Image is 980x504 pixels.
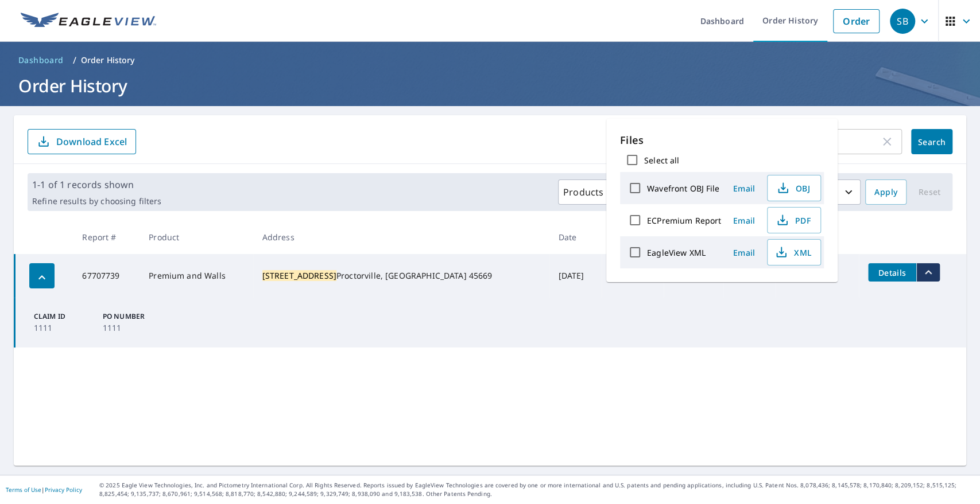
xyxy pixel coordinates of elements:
th: Address [253,220,549,254]
button: Download Excel [28,129,136,154]
button: filesDropdownBtn-67707739 [916,263,940,282]
a: Terms of Use [6,486,41,494]
th: Product [140,220,253,254]
li: / [73,53,76,67]
label: ECPremium Report [647,215,721,226]
div: Proctorville, [GEOGRAPHIC_DATA] 45669 [262,270,540,282]
label: EagleView XML [647,247,706,258]
span: PDF [774,213,811,227]
span: Dashboard [18,54,64,66]
span: Email [730,215,758,226]
button: Products [558,179,625,205]
h1: Order History [14,74,966,97]
p: Refine results by choosing filters [32,196,161,206]
mark: [STREET_ADDRESS] [262,270,336,281]
a: Order [833,9,880,33]
button: OBJ [767,175,821,201]
span: XML [774,245,811,259]
button: Email [726,212,762,229]
p: 1111 [103,322,167,334]
button: Email [726,244,762,261]
p: 1-1 of 1 records shown [32,178,161,192]
label: Wavefront OBJ File [647,183,719,194]
th: Date [549,220,602,254]
p: 1111 [34,322,98,334]
td: [DATE] [549,254,602,298]
th: Report # [73,220,140,254]
span: OBJ [774,181,811,195]
p: Claim ID [34,311,98,322]
button: Apply [865,179,907,205]
button: PDF [767,207,821,233]
span: Search [920,136,943,147]
p: Products [563,185,603,199]
td: Premium and Walls [140,254,253,298]
button: Search [911,129,952,154]
span: Apply [874,185,897,200]
img: EV Logo [21,13,156,30]
p: Files [620,132,824,148]
p: Download Excel [56,135,127,148]
td: 1111 [602,254,663,298]
button: Email [726,179,762,197]
p: © 2025 Eagle View Technologies, Inc. and Pictometry International Corp. All Rights Reserved. Repo... [99,481,974,498]
div: SB [890,9,915,34]
p: Order History [81,54,135,66]
button: XML [767,239,821,265]
a: Dashboard [14,51,68,69]
td: 67707739 [73,254,140,298]
label: Select all [644,155,679,166]
nav: breadcrumb [14,51,966,69]
th: Claim ID [602,220,663,254]
p: | [6,486,82,493]
button: detailsBtn-67707739 [868,263,916,282]
span: Email [730,183,758,194]
span: Details [875,267,909,278]
a: Privacy Policy [45,486,82,494]
p: PO Number [103,311,167,322]
span: Email [730,247,758,258]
